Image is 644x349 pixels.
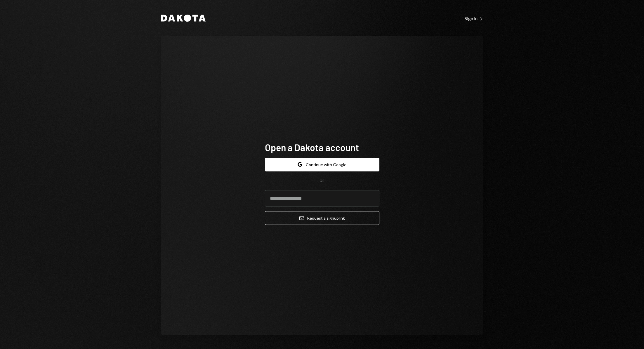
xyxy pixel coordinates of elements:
button: Request a signuplink [265,211,379,225]
a: Sign in [465,15,483,21]
div: Sign in [465,15,483,21]
div: OR [320,178,324,183]
button: Continue with Google [265,158,379,171]
h1: Open a Dakota account [265,141,379,153]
